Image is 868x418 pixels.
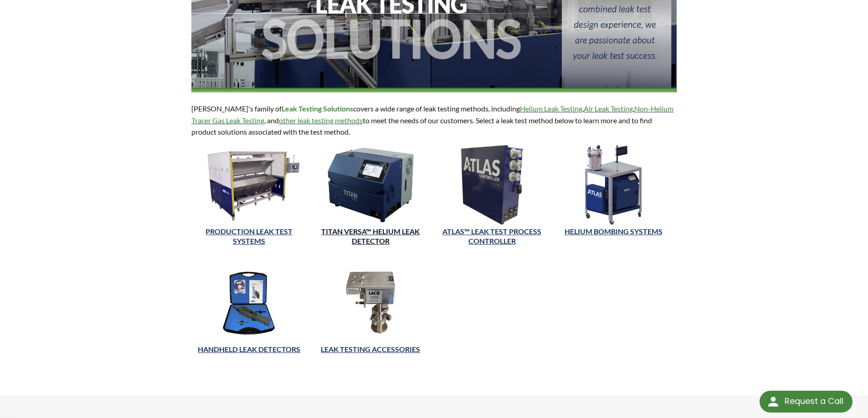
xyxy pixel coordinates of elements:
[461,145,523,225] img: ATLAS™ Leak Test Process Controller
[584,145,643,225] img: Helium Bombing System
[191,145,307,225] img: Production Leak Test Systems Category
[766,394,781,409] img: round button
[321,227,420,245] a: TITAN VERSA™ Helium Leak Detector
[321,345,420,353] a: LEAK TESTING ACCESSORIES
[313,145,428,225] img: TITAN VERSA™ Helium Leak Detector
[565,227,663,236] a: Helium Bombing Systems
[205,227,293,245] a: PRODUCTION LEAK TEST SYSTEMS
[279,116,363,125] a: other leak testing methods
[191,103,677,138] p: [PERSON_NAME]'s family of covers a wide range of leak testing methods, including , , , and to mee...
[584,104,633,113] a: Air Leak Testing
[313,263,428,342] img: Leak Testing Accessories Category
[760,391,853,413] div: Request a Call
[282,104,353,113] strong: Leak Testing Solutions
[191,104,673,125] a: Non-Helium Tracer Gas Leak Testing
[198,345,300,353] a: HANDHELD LEAK DETECTORS
[191,263,307,342] img: Handheld Leak Detectors Category
[520,104,582,113] a: Helium Leak Testing
[785,391,843,412] div: Request a Call
[442,227,541,245] a: ATLAS™ Leak Test Process Controller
